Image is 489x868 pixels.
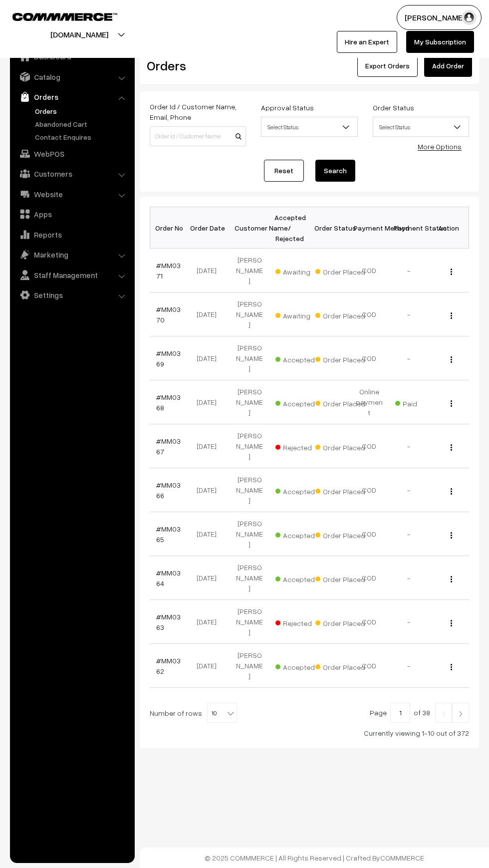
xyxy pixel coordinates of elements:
[32,119,131,129] a: Abandoned Cart
[373,118,469,136] span: Select Status
[190,556,230,600] td: [DATE]
[230,600,269,644] td: [PERSON_NAME]
[315,396,365,409] span: Order Placed
[156,349,181,368] a: #MM0369
[315,528,365,541] span: Order Placed
[349,512,389,556] td: COD
[264,160,304,182] a: Reset
[451,269,452,275] img: Menu
[150,126,246,146] input: Order Id / Customer Name / Customer Email / Customer Phone
[315,615,365,628] span: Order Placed
[156,525,181,544] a: #MM0365
[12,226,131,244] a: Reports
[230,644,269,688] td: [PERSON_NAME]
[12,205,131,223] a: Apps
[156,261,181,280] a: #MM0371
[190,600,230,644] td: [DATE]
[12,286,131,304] a: Settings
[208,703,237,723] span: 10
[156,305,181,324] a: #MM0370
[309,207,349,249] th: Order Status
[451,356,452,363] img: Menu
[275,440,325,453] span: Rejected
[451,664,452,670] img: Menu
[190,336,230,380] td: [DATE]
[389,644,429,688] td: -
[275,308,325,321] span: Awaiting
[406,31,474,53] a: My Subscription
[140,848,489,868] footer: © 2025 COMMMERCE | All Rights Reserved | Crafted By
[12,145,131,163] a: WebPOS
[190,468,230,512] td: [DATE]
[190,424,230,468] td: [DATE]
[389,600,429,644] td: -
[389,468,429,512] td: -
[12,185,131,203] a: Website
[230,380,269,424] td: [PERSON_NAME]
[315,572,365,584] span: Order Placed
[275,352,325,365] span: Accepted
[156,481,181,500] a: #MM0366
[12,266,131,284] a: Staff Management
[373,117,469,137] span: Select Status
[373,102,414,113] label: Order Status
[439,711,448,717] img: Left
[275,396,325,409] span: Accepted
[230,336,269,380] td: [PERSON_NAME]
[275,264,325,277] span: Awaiting
[397,5,482,30] button: [PERSON_NAME]…
[275,659,325,672] span: Accepted
[451,444,452,451] img: Menu
[190,512,230,556] td: [DATE]
[315,659,365,672] span: Order Placed
[32,132,131,142] a: Contact Enquires
[150,708,202,718] span: Number of rows
[230,249,269,292] td: [PERSON_NAME]
[349,556,389,600] td: COD
[12,68,131,86] a: Catalog
[12,88,131,106] a: Orders
[230,424,269,468] td: [PERSON_NAME]
[451,576,452,582] img: Menu
[451,488,452,495] img: Menu
[389,336,429,380] td: -
[156,569,181,587] a: #MM0364
[261,118,357,136] span: Select Status
[315,264,365,277] span: Order Placed
[424,55,472,77] a: Add Order
[357,55,418,77] button: Export Orders
[156,656,181,675] a: #MM0362
[349,380,389,424] td: Online payment
[380,854,424,862] a: COMMMERCE
[349,292,389,336] td: COD
[12,10,100,22] a: COMMMERCE
[32,106,131,116] a: Orders
[12,246,131,264] a: Marketing
[349,207,389,249] th: Payment Method
[12,13,117,20] img: COMMMERCE
[414,708,430,717] span: of 38
[370,708,387,717] span: Page
[349,468,389,512] td: COD
[389,292,429,336] td: -
[315,352,365,365] span: Order Placed
[275,572,325,584] span: Accepted
[190,644,230,688] td: [DATE]
[389,424,429,468] td: -
[451,620,452,626] img: Menu
[150,101,246,122] label: Order Id / Customer Name, Email, Phone
[275,484,325,497] span: Accepted
[147,58,245,73] h2: Orders
[261,117,357,137] span: Select Status
[190,292,230,336] td: [DATE]
[230,512,269,556] td: [PERSON_NAME]
[230,468,269,512] td: [PERSON_NAME]
[337,31,397,53] a: Hire an Expert
[156,437,181,456] a: #MM0367
[349,424,389,468] td: COD
[429,207,469,249] th: Action
[349,644,389,688] td: COD
[315,308,365,321] span: Order Placed
[190,207,230,249] th: Order Date
[12,165,131,183] a: Customers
